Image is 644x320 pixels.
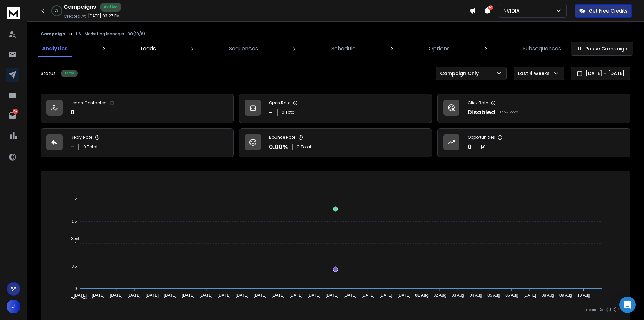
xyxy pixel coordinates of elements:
p: Status: [41,70,57,77]
tspan: [DATE] [164,293,176,298]
p: US_Marketing Manager_30(10/8) [76,31,145,37]
p: 202 [13,109,18,114]
p: Disabled [468,108,495,117]
p: Open Rate [269,100,290,106]
a: Open Rate-0 Total [239,94,432,123]
a: Analytics [38,41,72,57]
tspan: [DATE] [362,293,375,298]
tspan: 08 Aug [542,293,554,298]
p: Subsequences [523,45,561,53]
tspan: [DATE] [128,293,141,298]
tspan: 02 Aug [434,293,446,298]
p: Sequences [229,45,258,53]
p: 0 Total [83,144,97,150]
p: Last 4 weeks [518,70,552,77]
tspan: 06 Aug [505,293,518,298]
p: Analytics [42,45,68,53]
tspan: [DATE] [254,293,266,298]
tspan: [DATE] [218,293,231,298]
span: Sent [66,236,79,241]
tspan: [DATE] [398,293,410,298]
a: Click RateDisabledKnow More [437,94,630,123]
tspan: [DATE] [200,293,213,298]
tspan: 09 Aug [559,293,572,298]
a: Reply Rate-0 Total [41,128,234,157]
p: Click Rate [468,100,488,106]
p: Options [429,45,450,53]
p: 0.00 % [269,142,288,152]
p: Bounce Rate [269,135,295,140]
button: Campaign [41,31,65,37]
p: Know More [499,110,518,115]
p: 0 [468,142,472,152]
tspan: [DATE] [110,293,123,298]
p: 0 [71,108,75,117]
span: Total Opens [66,297,93,301]
tspan: [DATE] [380,293,392,298]
p: Leads Contacted [71,100,107,106]
button: Pause Campaign [571,42,633,56]
a: Leads Contacted0 [41,94,234,123]
p: [DATE] 03:27 PM [88,13,120,19]
p: $ 0 [480,144,486,150]
tspan: 04 Aug [470,293,482,298]
tspan: 0 [75,286,77,291]
p: Reply Rate [71,135,92,140]
button: Get Free Credits [575,4,632,18]
p: - [71,142,74,152]
tspan: 03 Aug [452,293,464,298]
p: Opportunities [468,135,495,140]
tspan: [DATE] [146,293,159,298]
p: 0 Total [282,110,296,115]
tspan: 10 Aug [577,293,590,298]
a: Leads [137,41,160,57]
a: 202 [6,109,19,122]
p: 0 % [55,9,58,13]
a: Bounce Rate0.00%0 Total [239,128,432,157]
tspan: 1.5 [72,219,77,223]
tspan: [DATE] [343,293,356,298]
p: Schedule [331,45,356,53]
a: Schedule [327,41,360,57]
img: logo [7,7,20,19]
tspan: 01 Aug [415,293,429,298]
tspan: [DATE] [236,293,248,298]
tspan: 0.5 [72,264,77,268]
tspan: [DATE] [326,293,338,298]
p: x-axis : Date(UTC) [52,307,619,312]
p: Get Free Credits [589,7,627,14]
p: NVIDIA [503,7,522,14]
h1: Campaigns [64,3,96,11]
p: - [269,108,273,117]
a: Sequences [225,41,262,57]
tspan: [DATE] [272,293,285,298]
div: Open Intercom Messenger [619,297,636,313]
span: 50 [488,5,493,10]
p: Campaign Only [440,70,481,77]
tspan: 05 Aug [487,293,500,298]
tspan: [DATE] [308,293,320,298]
a: Opportunities0$0 [437,128,630,157]
tspan: [DATE] [74,293,87,298]
div: Active [100,3,121,12]
button: J [7,300,20,313]
tspan: 2 [75,197,77,201]
tspan: 1 [75,242,77,246]
div: Active [61,70,78,77]
tspan: [DATE] [92,293,105,298]
a: Options [425,41,454,57]
tspan: [DATE] [182,293,195,298]
button: [DATE] - [DATE] [571,67,630,80]
p: 0 Total [297,144,311,150]
tspan: [DATE] [290,293,303,298]
tspan: [DATE] [523,293,536,298]
a: Subsequences [519,41,565,57]
p: Leads [141,45,156,53]
p: Created At: [64,14,87,19]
